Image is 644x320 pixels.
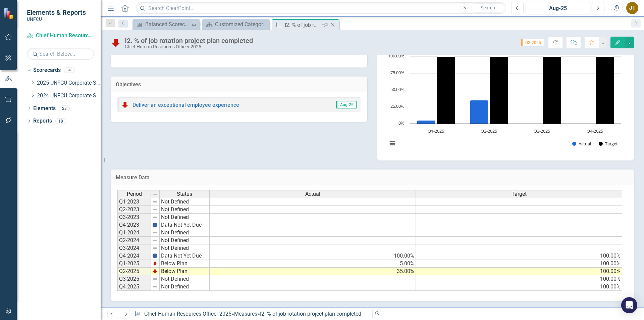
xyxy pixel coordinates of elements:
span: Actual [305,191,320,197]
td: Q4-2024 [117,252,151,260]
text: Q1-2025 [428,128,444,134]
a: Reports [33,117,52,125]
button: Search [471,3,504,13]
td: 100.00% [416,260,622,268]
td: Not Defined [160,214,210,221]
td: Q1-2025 [117,260,151,268]
img: Below Plan [111,37,121,48]
text: Q4-2025 [587,128,603,134]
a: Measures [234,311,257,317]
span: Search [481,5,495,10]
td: Not Defined [160,283,210,291]
h3: Measure Data [116,175,629,181]
div: I2. % of job rotation project plan completed [285,21,321,29]
path: Q4-2025, 100. Target. [596,56,614,124]
a: Chief Human Resources Officer 2025 [144,311,231,317]
g: Target, bar series 2 of 2 with 4 bars. [437,56,614,124]
a: 2025 UNFCU Corporate Scorecard [37,79,101,87]
div: » » [135,310,367,318]
td: Not Defined [160,237,210,244]
td: 100.00% [416,268,622,275]
img: TnMDeAgwAPMxUmUi88jYAAAAAElFTkSuQmCC [152,261,158,266]
td: Below Plan [160,260,210,268]
a: Scorecards [33,66,61,74]
div: Chief Human Resources Officer 2025 [125,44,253,49]
a: Customized Category View [204,20,268,29]
input: Search ClearPoint... [136,2,506,14]
text: Q2-2025 [481,128,497,134]
img: BgCOk07PiH71IgAAAABJRU5ErkJggg== [152,222,158,228]
div: Balanced Scorecard Summary Report [145,20,190,29]
div: 18 [55,118,66,124]
td: 100.00% [416,252,622,260]
img: TnMDeAgwAPMxUmUi88jYAAAAAElFTkSuQmCC [152,269,158,274]
text: 0% [398,120,405,126]
path: Q2-2025, 100. Target. [490,56,508,124]
img: 8DAGhfEEPCf229AAAAAElFTkSuQmCC [152,230,158,235]
td: Q2-2023 [117,206,151,214]
td: Not Defined [160,275,210,283]
img: 8DAGhfEEPCf229AAAAAElFTkSuQmCC [152,215,158,220]
text: 100.00% [388,53,405,59]
h3: Objectives [116,82,362,88]
text: Q3-2025 [534,128,550,134]
td: Not Defined [160,206,210,214]
path: Q2-2025, 35. Actual. [470,100,488,124]
a: Elements [33,105,56,112]
path: Q1-2025, 100. Target. [437,56,455,124]
td: 100.00% [416,275,622,283]
td: Not Defined [160,198,210,206]
button: Aug-25 [526,2,590,14]
img: 8DAGhfEEPCf229AAAAAElFTkSuQmCC [152,276,158,282]
td: Q1-2023 [117,198,151,206]
button: Show Target [599,141,618,147]
img: 8DAGhfEEPCf229AAAAAElFTkSuQmCC [152,207,158,212]
span: Aug-25 [336,101,357,108]
td: Q2-2025 [117,268,151,275]
text: 50.00% [390,86,405,92]
div: I2. % of job rotation project plan completed [125,37,253,44]
img: ClearPoint Strategy [3,7,15,19]
img: 8DAGhfEEPCf229AAAAAElFTkSuQmCC [152,199,158,204]
img: 8DAGhfEEPCf229AAAAAElFTkSuQmCC [152,284,158,289]
td: Q1-2024 [117,229,151,237]
div: 4 [64,67,75,73]
td: Q4-2025 [117,283,151,291]
button: View chart menu, Chart [388,139,397,148]
td: Data Not Yet Due [160,221,210,229]
td: Below Plan [160,268,210,275]
button: JT [626,2,638,14]
span: Period [127,191,142,197]
td: Q3-2024 [117,244,151,252]
td: Not Defined [160,244,210,252]
img: 8DAGhfEEPCf229AAAAAElFTkSuQmCC [152,238,158,243]
td: Q2-2024 [117,237,151,244]
span: Q2-2025 [521,39,544,46]
a: Deliver an exceptional employee experience [132,102,239,108]
a: Chief Human Resources Officer 2025 [27,32,94,40]
svg: Interactive chart [384,53,625,154]
img: 8DAGhfEEPCf229AAAAAElFTkSuQmCC [152,245,158,251]
td: 5.00% [210,260,416,268]
td: Data Not Yet Due [160,252,210,260]
div: Chart. Highcharts interactive chart. [384,53,627,154]
td: Q3-2023 [117,214,151,221]
div: Aug-25 [528,4,588,12]
td: 35.00% [210,268,416,275]
span: Elements & Reports [27,8,86,16]
td: Q4-2023 [117,221,151,229]
div: I2. % of job rotation project plan completed [260,311,361,317]
td: 100.00% [416,283,622,291]
div: Open Intercom Messenger [621,297,637,313]
span: Status [177,191,192,197]
a: Balanced Scorecard Summary Report [134,20,190,29]
div: Customized Category View [215,20,268,29]
text: 25.00% [390,103,405,109]
td: Q3-2025 [117,275,151,283]
text: 75.00% [390,70,405,76]
img: 8DAGhfEEPCf229AAAAAElFTkSuQmCC [153,192,158,197]
a: 2024 UNFCU Corporate Scorecard [37,92,101,100]
input: Search Below... [27,48,94,60]
path: Q1-2025, 5. Actual. [417,120,435,124]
